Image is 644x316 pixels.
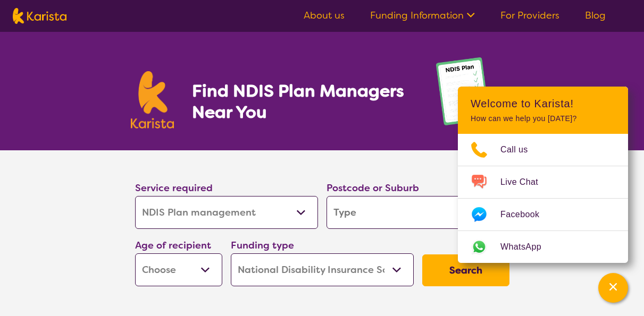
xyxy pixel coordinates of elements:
a: Web link opens in a new tab. [458,231,628,263]
input: Type [327,196,509,229]
span: WhatsApp [500,239,554,255]
h1: Find NDIS Plan Managers Near You [192,80,414,123]
span: Facebook [500,207,552,223]
span: Call us [500,142,541,158]
span: Live Chat [500,174,551,190]
div: Channel Menu [458,87,628,263]
label: Funding type [231,239,294,252]
p: How can we help you [DATE]? [471,114,615,123]
ul: Choose channel [458,134,628,263]
button: Channel Menu [598,273,628,303]
a: Blog [585,9,606,22]
h2: Welcome to Karista! [471,97,615,110]
img: Karista logo [131,71,174,129]
label: Age of recipient [135,239,211,252]
a: Funding Information [370,9,475,22]
a: For Providers [500,9,559,22]
button: Search [422,254,509,286]
label: Postcode or Suburb [327,182,419,194]
label: Service required [135,182,213,194]
img: plan-management [436,57,514,150]
a: About us [304,9,345,22]
img: Karista logo [13,8,66,24]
